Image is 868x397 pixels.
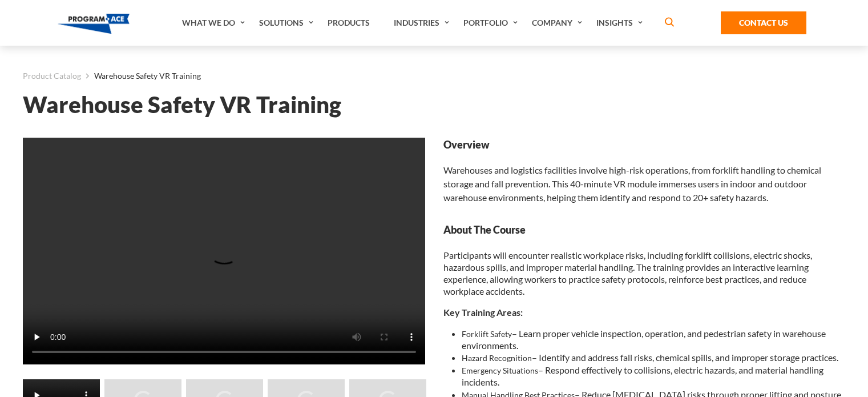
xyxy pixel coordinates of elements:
li: – Respond effectively to collisions, electric hazards, and material handling incidents. [462,364,846,388]
li: – Learn proper vehicle inspection, operation, and pedestrian safety in warehouse environments. [462,327,846,352]
strong: Emergency Situations [462,366,538,375]
div: Warehouses and logistics facilities involve high-risk operations, from forklift handling to chemi... [443,138,846,204]
p: Key Training Areas: [443,306,846,318]
img: Program-Ace [58,14,130,34]
strong: Overview [443,138,846,152]
strong: About The Course [443,223,846,237]
p: Participants will encounter realistic workplace risks, including forklift collisions, electric sh... [443,249,846,297]
li: Warehouse Safety VR Training [81,69,201,83]
li: – Identify and address fall risks, chemical spills, and improper storage practices. [462,351,846,364]
nav: breadcrumb [23,69,845,83]
a: Contact Us [721,11,806,34]
strong: Hazard Recognition [462,353,532,363]
a: Product Catalog [23,69,81,83]
strong: Forklift Safety [462,329,512,339]
h1: Warehouse Safety VR Training [23,95,845,115]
